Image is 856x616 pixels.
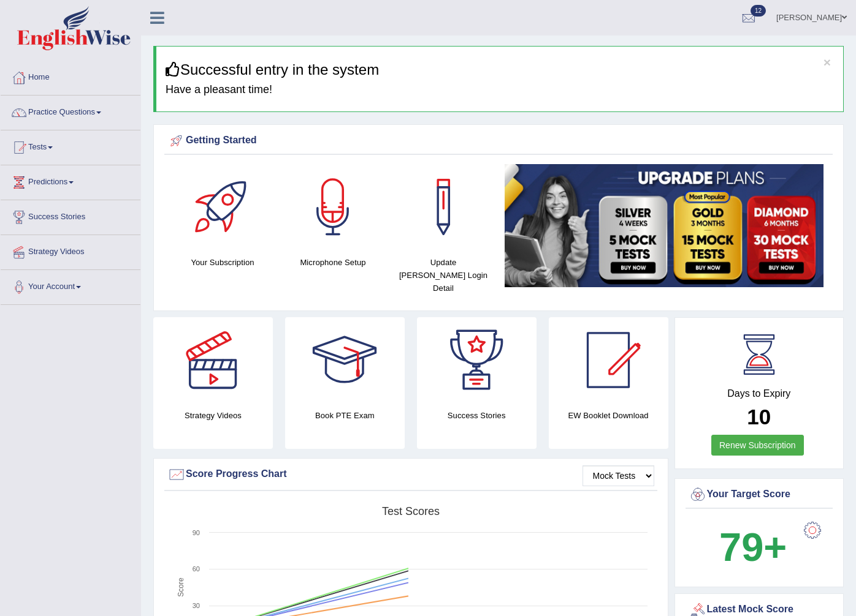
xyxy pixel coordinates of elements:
[1,270,140,301] a: Your Account
[1,61,140,91] a: Home
[1,235,140,266] a: Strategy Videos
[167,132,830,150] div: Getting Started
[1,200,140,231] a: Success Stories
[1,96,140,126] a: Practice Questions
[689,388,830,399] h4: Days to Expiry
[824,56,831,69] button: ×
[153,409,273,422] h4: Strategy Videos
[166,84,834,96] h4: Have a pleasant time!
[284,256,382,269] h4: Microphone Setup
[505,164,824,287] img: small5.jpg
[747,405,771,429] b: 10
[711,435,804,456] a: Renew Subscription
[285,409,405,422] h4: Book PTE Exam
[689,486,830,504] div: Your Target Score
[719,525,787,569] b: 79+
[177,577,185,597] tspan: Score
[174,256,272,269] h4: Your Subscription
[193,529,200,536] text: 90
[193,565,200,573] text: 60
[394,256,492,295] h4: Update [PERSON_NAME] Login Detail
[417,409,537,422] h4: Success Stories
[1,165,140,196] a: Predictions
[167,465,654,484] div: Score Progress Chart
[193,602,200,609] text: 30
[166,62,834,78] h3: Successful entry in the system
[549,409,668,422] h4: EW Booklet Download
[382,505,440,517] tspan: Test scores
[751,5,766,17] span: 12
[1,130,140,161] a: Tests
